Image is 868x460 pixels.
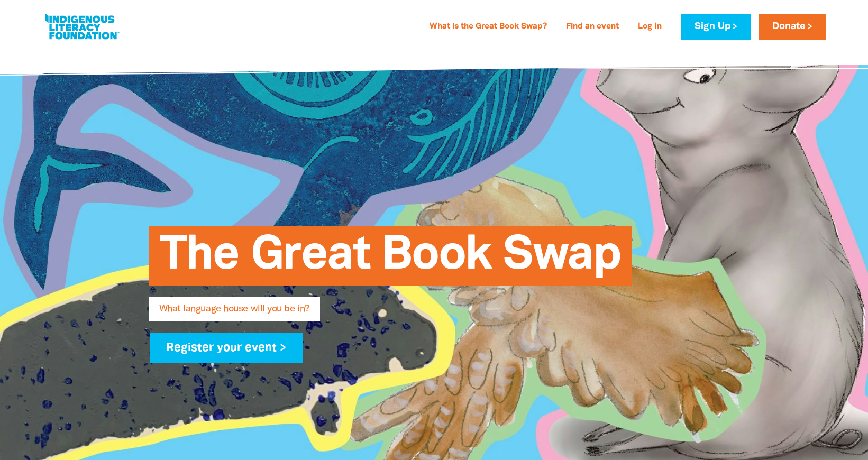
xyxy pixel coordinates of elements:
[560,19,625,35] a: Find an event
[159,305,309,321] span: What language house will you be in?
[150,333,303,363] a: Register your event >
[632,19,668,35] a: Log In
[423,19,553,35] a: What is the Great Book Swap?
[159,234,621,286] span: The Great Book Swap
[759,14,826,40] a: Donate
[681,14,750,40] a: Sign Up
